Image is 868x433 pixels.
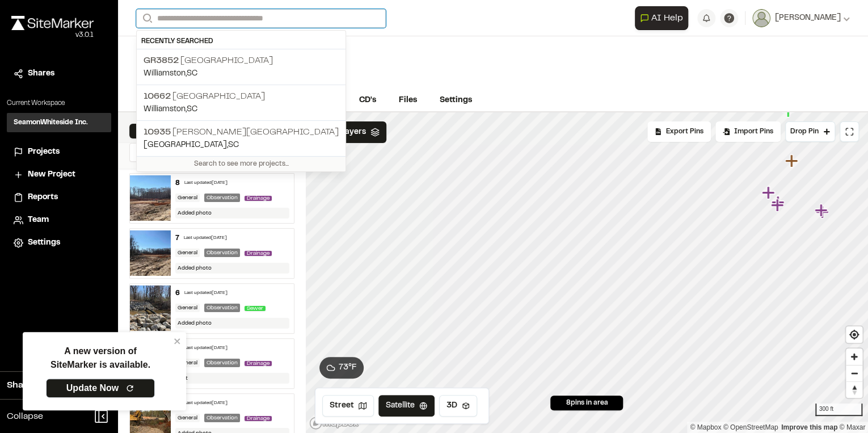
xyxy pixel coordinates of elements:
span: 73 ° F [339,361,357,374]
a: New Project [14,169,104,181]
a: Shares [14,68,104,80]
div: 15ft [175,373,289,384]
a: Mapbox [690,423,721,431]
button: 3D [439,395,477,417]
span: Share Workspace [7,379,83,392]
span: Sewer [245,306,266,311]
a: Settings [428,90,483,111]
div: Last updated [DATE] [184,400,227,407]
div: Map marker [762,186,777,200]
p: Williamston , SC [144,103,339,116]
span: GR3852 [144,57,179,65]
div: 300 ft [815,403,862,416]
div: Observation [204,194,240,202]
span: Drainage [245,251,272,256]
span: 10935 [144,128,171,136]
span: New Project [28,169,75,181]
div: Oh geez...please don't... [11,30,94,40]
div: Observation [204,249,240,257]
div: Map marker [771,195,786,210]
span: Shares [28,68,54,80]
a: 10935 [PERSON_NAME][GEOGRAPHIC_DATA][GEOGRAPHIC_DATA],SC [137,120,345,156]
div: Last updated [DATE] [184,180,227,187]
a: OpenStreetMap [723,423,778,431]
a: Mapbox logo [309,417,359,430]
button: Satellite [378,395,435,417]
button: Search [136,9,157,28]
a: Map feedback [781,423,837,431]
a: 10662 [GEOGRAPHIC_DATA]Williamston,SC [137,85,345,120]
div: General [175,194,200,202]
div: No pins available to export [647,121,711,142]
span: Drop Pin [790,127,819,137]
span: 10662 [144,93,171,100]
div: Observation [204,359,240,367]
img: file [130,230,171,276]
img: User [752,9,770,27]
p: Williamston , SC [144,68,339,80]
p: [PERSON_NAME][GEOGRAPHIC_DATA] [144,125,339,139]
p: Current Workspace [7,98,111,108]
span: Import Pins [734,127,773,137]
div: General [175,249,200,257]
button: Street [322,395,374,417]
div: Last updated [DATE] [184,290,227,297]
div: Observation [204,304,240,312]
div: Open AI Assistant [635,6,693,30]
h3: SeamonWhiteside Inc. [14,117,88,128]
div: Map marker [770,198,785,213]
div: Recently Searched [137,34,345,49]
button: Reset bearing to north [846,381,862,398]
a: Reports [14,191,104,204]
div: 8 [175,178,180,188]
a: Team [14,214,104,226]
button: [PERSON_NAME] [752,9,850,27]
span: Projects [28,146,60,158]
span: Collapse [7,410,43,423]
p: [GEOGRAPHIC_DATA] [144,90,339,103]
div: Pins [129,124,212,138]
div: Map marker [761,186,776,200]
div: Added photo [175,263,289,274]
button: close [174,337,182,346]
button: 73°F [319,357,364,379]
div: Map marker [781,104,796,119]
div: Added photo [175,208,289,218]
button: Drop Pin [785,121,835,142]
div: 6 [175,288,180,299]
a: Settings [14,237,104,249]
div: Map marker [815,205,830,220]
a: GR3852 [GEOGRAPHIC_DATA]Williamston,SC [137,49,345,85]
span: 8 pins in area [566,398,608,408]
img: rebrand.png [11,16,94,30]
div: Map marker [785,154,799,169]
span: Reports [28,191,58,204]
span: Drainage [245,416,272,421]
span: AI Help [651,11,683,25]
span: Drainage [245,196,272,201]
button: Open AI Assistant [635,6,688,30]
img: file [130,285,171,331]
div: General [175,304,200,312]
p: [GEOGRAPHIC_DATA] [144,54,339,68]
button: Search [129,143,150,162]
span: [PERSON_NAME] [775,12,841,24]
a: Update Now [46,379,155,398]
button: Zoom out [846,365,862,381]
div: Search to see more projects... [137,156,345,171]
button: Find my location [846,326,862,343]
div: Import Pins into your project [715,121,781,142]
span: Reset bearing to north [846,382,862,398]
div: Last updated [DATE] [184,235,227,242]
a: Maxar [839,423,865,431]
p: A new version of SiteMarker is available. [50,344,150,372]
div: Last updated [DATE] [184,345,227,352]
div: Map marker [814,203,829,218]
span: Export Pins [666,127,703,137]
button: Zoom in [846,348,862,365]
div: 7 [175,233,179,243]
a: Files [387,90,428,111]
span: Team [28,214,49,226]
